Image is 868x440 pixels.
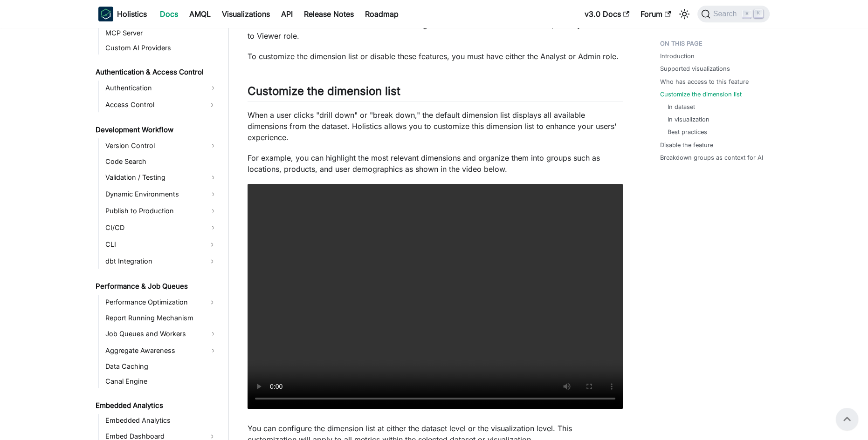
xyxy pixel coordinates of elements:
a: Breakdown groups as context for AI [660,153,763,162]
a: Embedded Analytics [93,399,220,412]
a: Development Workflow [93,123,220,136]
a: Data Caching [103,360,220,373]
a: Performance Optimization [103,295,204,310]
kbd: K [754,9,763,18]
a: Introduction [660,52,695,61]
a: CLI [103,237,204,252]
a: Code Search [103,155,220,168]
h2: Customize the dimension list [248,84,623,102]
a: Authentication & Access Control [93,66,220,79]
a: Embedded Analytics [103,414,220,427]
p: To customize the dimension list or disable these features, you must have either the Analyst or Ad... [248,51,623,62]
a: Roadmap [359,7,404,21]
a: Release Notes [298,7,359,21]
span: Search [710,10,743,18]
button: Scroll back to top [836,408,858,430]
a: Publish to Production [103,203,220,218]
a: Job Queues and Workers [103,326,220,341]
kbd: ⌘ [742,10,751,18]
a: Custom AI Providers [103,41,220,54]
a: Best practices [668,128,707,136]
b: Holistics [117,8,147,20]
a: Report Running Mechanism [103,311,220,325]
button: Expand sidebar category 'CLI' [204,237,220,252]
a: Aggregate Awareness [103,343,220,358]
p: When a user clicks "drill down" or "break down," the default dimension list displays all availabl... [248,109,623,143]
a: Dynamic Environments [103,187,220,202]
nav: Docs sidebar [89,28,229,440]
a: Performance & Job Queues [93,280,220,293]
a: Authentication [103,81,220,95]
a: MCP Server [103,27,220,40]
a: Validation / Testing [103,170,220,185]
button: Expand sidebar category 'Performance Optimization' [204,295,220,310]
a: Visualizations [216,7,276,21]
a: Supported visualizations [660,64,730,73]
img: Holistics [98,7,113,21]
a: Access Control [103,97,204,112]
a: Docs [154,7,184,21]
a: dbt Integration [103,254,204,269]
a: Version Control [103,138,220,153]
a: CI/CD [103,220,220,235]
a: AMQL [184,7,216,21]
button: Search (Command+K) [697,6,770,22]
p: For example, you can highlight the most relevant dimensions and organize them into groups such as... [248,152,623,175]
a: Canal Engine [103,375,220,388]
a: Disable the feature [660,141,713,149]
video: Your browser does not support embedding video, but you can . [248,184,623,409]
a: Customize the dimension list [660,90,742,99]
p: These features are not available to users accessing the dashboards via shareable links, as they a... [248,19,623,41]
a: API [276,7,298,21]
a: In dataset [668,102,695,111]
a: HolisticsHolistics [98,7,147,21]
a: v3.0 Docs [579,7,635,21]
button: Switch between dark and light mode (currently light mode) [677,7,692,21]
a: Forum [635,7,676,21]
button: Expand sidebar category 'Access Control' [204,97,220,112]
a: In visualization [668,115,710,124]
button: Expand sidebar category 'dbt Integration' [204,254,220,269]
a: Who has access to this feature [660,77,749,86]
